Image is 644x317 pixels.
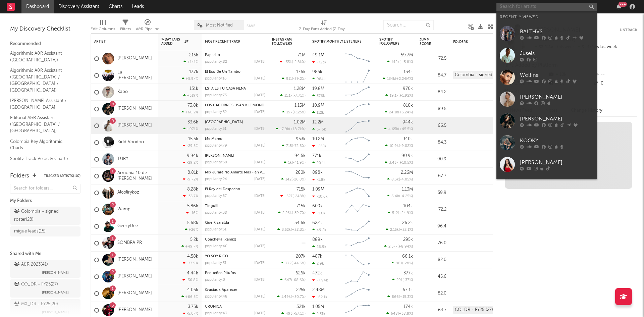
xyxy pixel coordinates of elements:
[205,154,265,158] div: Robert De Niro
[183,93,198,98] div: +319 %
[293,161,305,165] span: -41.9 %
[205,255,228,258] a: YO SOY RICO
[10,25,80,33] div: My Discovery Checklist
[399,111,412,114] span: +3.24 %
[190,237,198,242] div: 5.2k
[280,194,306,198] div: ( )
[280,60,306,64] div: ( )
[117,207,131,212] a: Wampi
[280,93,306,98] div: ( )
[620,27,637,34] button: Untrack
[290,127,305,131] span: +18.7k %
[593,79,637,88] div: 0
[205,204,218,208] a: Tinguili
[189,70,198,74] div: 137k
[392,211,398,215] span: 512
[284,94,292,98] span: 11.1k
[342,101,373,117] svg: Chart title
[205,120,243,124] a: [GEOGRAPHIC_DATA]
[286,111,292,114] span: 19k
[293,211,305,215] span: -39.7 %
[136,17,159,36] div: A&R Pipeline
[520,49,594,57] div: Jusels
[420,88,446,96] div: 84.2
[496,88,597,110] a: [PERSON_NAME]
[293,111,305,114] span: +125 %
[312,204,323,208] div: 609k
[117,56,152,61] a: [PERSON_NAME]
[187,170,198,175] div: 8.81k
[205,288,237,292] a: Gracias x Aparecer
[342,218,373,235] svg: Chart title
[205,110,227,114] div: popularity: 52
[404,70,413,74] div: 134k
[282,110,306,114] div: ( )
[42,269,69,277] span: [PERSON_NAME]
[10,250,80,258] div: Shared with Me
[400,195,412,198] span: -4.25 %
[399,211,412,215] span: +24.9 %
[272,38,296,46] div: Instagram Followers
[312,170,323,175] div: 898k
[284,160,306,165] div: ( )
[284,60,292,64] span: -33k
[10,138,74,152] a: Colombia Key Algorithmic Charts
[117,106,152,112] a: [PERSON_NAME]
[276,127,306,131] div: ( )
[388,127,398,131] span: 4.65k
[496,110,597,132] a: [PERSON_NAME]
[182,76,198,81] div: +5.9k %
[312,40,363,44] div: Spotify Monthly Listeners
[254,194,265,198] div: [DATE]
[205,127,226,131] div: popularity: 51
[400,228,412,232] span: +22.1 %
[278,211,306,215] div: ( )
[400,178,412,181] span: -4.05 %
[520,93,594,101] div: [PERSON_NAME]
[205,211,227,215] div: popularity: 38
[117,156,128,162] a: TURY
[342,235,373,252] svg: Chart title
[496,132,597,154] a: KOOKY
[117,240,142,246] a: SOMBRA PR
[205,60,227,64] div: popularity: 82
[391,195,399,198] span: 6.4k
[205,53,220,57] a: Papasito
[403,237,413,242] div: 295k
[187,103,198,108] div: 73.8k
[420,71,446,80] div: 84.7
[10,184,80,194] input: Search for folders...
[312,70,322,74] div: 985k
[205,188,240,191] a: El Rey del Despecho
[403,103,413,108] div: 810k
[117,257,152,263] a: [PERSON_NAME]
[420,139,446,147] div: 84.3
[401,53,413,57] div: 59.7M
[187,221,198,225] div: 5.68k
[342,134,373,151] svg: Chart title
[312,137,324,141] div: 10.2M
[205,221,265,225] div: Que Risaralda
[402,187,413,192] div: 1.13M
[10,155,74,169] a: Spotify Track Velocity Chart / CO + PE
[520,71,594,79] div: Wolfine
[10,97,74,111] a: [PERSON_NAME] Assistant / [GEOGRAPHIC_DATA]
[117,290,152,296] a: [PERSON_NAME]
[183,160,198,165] div: -29.2 %
[403,204,413,208] div: 104k
[387,77,395,81] span: 134k
[254,94,265,97] div: [DATE]
[420,38,436,46] div: Jump Score
[312,94,325,98] div: 376k
[205,87,246,91] a: ESTA ES TU CASA NENA
[120,17,131,36] div: Filters
[187,187,198,192] div: 8.28k
[205,194,227,198] div: popularity: 57
[383,20,434,30] input: Search...
[10,114,74,135] a: Editorial A&R Assistant ([GEOGRAPHIC_DATA] / [GEOGRAPHIC_DATA])
[117,89,128,95] a: Kapo
[420,122,446,130] div: 66.5
[388,211,413,215] div: ( )
[205,104,264,107] a: LOS CACORROS USAN KLEIMOND
[299,17,349,36] div: 7-Day Fans Added (7-Day Fans Added)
